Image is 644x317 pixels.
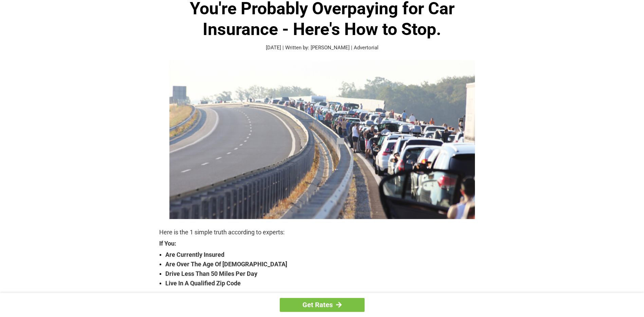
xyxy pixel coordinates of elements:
strong: Are Over The Age Of [DEMOGRAPHIC_DATA] [165,260,485,269]
strong: Drive Less Than 50 Miles Per Day [165,269,485,279]
strong: Are Currently Insured [165,250,485,260]
p: [DATE] | Written by: [PERSON_NAME] | Advertorial [159,44,485,52]
strong: Live In A Qualified Zip Code [165,279,485,288]
a: Get Rates [280,298,365,312]
strong: If You: [159,240,485,247]
p: Here is the 1 simple truth according to experts: [159,228,485,237]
